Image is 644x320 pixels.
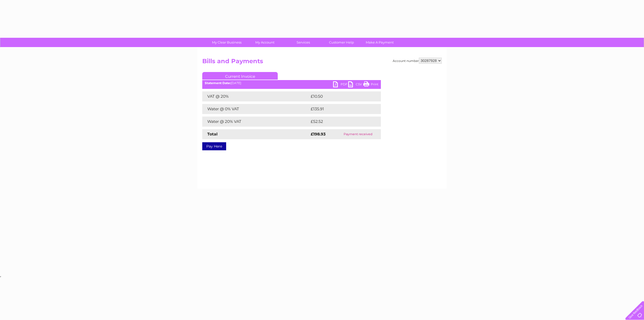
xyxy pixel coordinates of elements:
a: Current Invoice [202,72,278,80]
a: Services [283,38,324,47]
a: CSV [348,81,363,89]
a: Customer Help [321,38,362,47]
a: My Account [244,38,286,47]
td: £52.52 [309,117,371,127]
strong: £198.93 [311,132,326,136]
td: Payment received [335,129,381,139]
a: My Clear Business [206,38,248,47]
td: Water @ 20% VAT [202,117,309,127]
a: Pay Here [202,142,226,150]
b: Statement Date: [205,81,231,85]
a: Make A Payment [359,38,400,47]
td: VAT @ 20% [202,91,309,101]
div: Account number [393,58,442,64]
td: £135.91 [309,104,371,114]
a: PDF [333,81,348,89]
h2: Bills and Payments [202,58,442,67]
div: [DATE] [202,81,381,85]
td: Water @ 0% VAT [202,104,309,114]
strong: Total [207,132,218,136]
a: Print [363,81,378,89]
td: £10.50 [309,91,370,101]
